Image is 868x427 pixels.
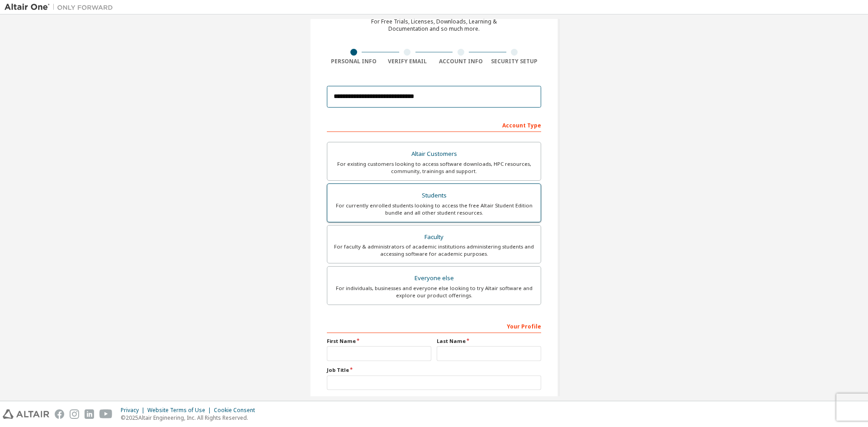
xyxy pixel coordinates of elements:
div: For existing customers looking to access software downloads, HPC resources, community, trainings ... [333,160,535,175]
p: © 2025 Altair Engineering, Inc. All Rights Reserved. [121,414,260,422]
div: Students [333,189,535,202]
label: Last Name [437,338,541,345]
img: altair_logo.svg [3,409,49,419]
label: Country [327,395,541,403]
div: Security Setup [488,58,542,65]
div: For individuals, businesses and everyone else looking to try Altair software and explore our prod... [333,285,535,299]
div: Everyone else [333,272,535,285]
div: Cookie Consent [214,407,260,414]
img: linkedin.svg [85,409,94,419]
div: Faculty [333,231,535,244]
div: For faculty & administrators of academic institutions administering students and accessing softwa... [333,243,535,258]
div: Personal Info [327,58,381,65]
img: instagram.svg [70,409,79,419]
img: Altair One [5,3,118,12]
div: Website Terms of Use [147,407,214,414]
label: Job Title [327,366,541,374]
div: Your Profile [327,319,541,333]
div: Account Info [434,58,488,65]
div: Privacy [121,407,147,414]
div: Account Type [327,117,541,132]
img: facebook.svg [55,409,64,419]
div: Verify Email [381,58,434,65]
img: youtube.svg [99,409,113,419]
div: For Free Trials, Licenses, Downloads, Learning & Documentation and so much more. [371,18,497,33]
div: For currently enrolled students looking to access the free Altair Student Edition bundle and all ... [333,202,535,216]
div: Altair Customers [333,148,535,160]
label: First Name [327,338,431,345]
